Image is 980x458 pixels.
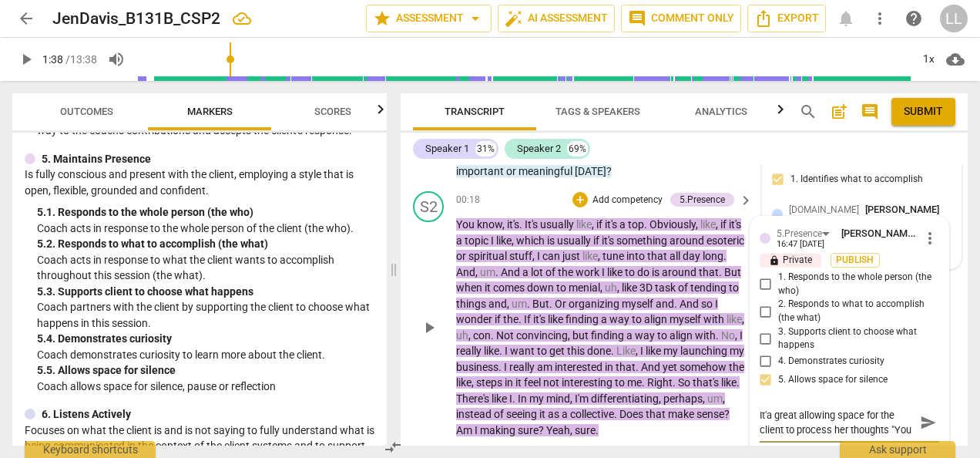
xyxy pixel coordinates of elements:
[605,361,616,373] span: in
[796,99,821,124] button: Search
[42,151,151,167] p: 5. Maintains Presence
[566,313,601,325] span: finding
[640,345,646,357] span: I
[569,281,600,294] span: menial
[628,218,644,231] span: top
[456,408,494,420] span: instead
[636,361,641,373] span: .
[605,281,617,294] span: Filler word
[690,281,729,294] span: tending
[611,345,616,357] span: .
[592,218,596,231] span: ,
[495,266,501,278] span: .
[707,392,723,405] span: Filler word
[670,329,695,342] span: align
[720,218,729,231] span: if
[729,281,739,294] span: to
[570,392,575,405] span: ,
[533,313,548,325] span: it's
[102,45,130,73] button: Volume
[473,329,491,342] span: con
[737,191,755,210] span: keyboard_arrow_right
[529,392,546,405] span: my
[537,250,542,262] span: I
[609,313,632,325] span: way
[644,313,670,325] span: align
[642,376,647,389] span: .
[607,266,625,278] span: like
[591,392,659,405] span: differentiating
[627,376,642,389] span: me
[657,329,670,342] span: to
[524,313,533,325] span: If
[729,361,744,373] span: the
[543,376,562,389] span: not
[555,106,640,117] span: Tags & Speakers
[42,53,63,66] span: 1:38
[527,281,556,294] span: down
[646,345,663,357] span: like
[655,281,678,294] span: task
[778,298,933,325] span: 2. Responds to what to accomplish (the what)
[314,106,351,117] span: Scores
[777,227,822,241] div: 5.Presence
[548,313,566,325] span: like
[37,331,374,347] div: 5. 4. Demonstrates curiosity
[17,50,35,69] span: play_arrow
[562,408,570,420] span: a
[491,234,496,247] span: I
[904,104,943,120] span: Submit
[555,298,569,310] span: Or
[509,250,532,262] span: stuff
[605,218,619,231] span: it's
[456,345,484,357] span: really
[456,376,472,389] span: like
[505,9,523,28] span: auto_fix_high
[587,345,611,357] span: done
[477,218,502,231] span: know
[515,376,524,389] span: it
[52,9,220,29] h2: JenDavis_B131B_CSP2
[777,240,824,250] div: 16:47 [DATE]
[485,281,493,294] span: it
[456,329,468,342] span: Filler word
[663,361,680,373] span: yet
[636,345,640,357] span: ,
[678,281,690,294] span: of
[602,266,607,278] span: I
[488,298,507,310] span: and
[504,361,509,373] span: I
[456,266,475,278] span: And
[572,329,591,342] span: but
[456,281,485,294] span: when
[456,250,468,262] span: or
[760,408,915,437] textarea: It'a great allowing space for the client to process her thoughts "You
[598,250,602,262] span: ,
[747,5,826,32] button: Export
[456,392,492,405] span: There's
[445,106,505,117] span: Transcript
[506,165,519,177] span: or
[516,234,547,247] span: which
[628,9,734,28] span: Comment only
[567,141,588,157] div: 69%
[575,165,606,177] span: [DATE]
[575,392,591,405] span: I'm
[827,99,851,124] button: Add summary
[656,298,674,310] span: and
[695,329,716,342] span: with
[841,227,915,239] span: Lois Liu
[844,254,867,267] span: Publish
[37,284,374,300] div: 5. 3. Supports client to choose what happens
[703,313,727,325] span: with
[647,376,673,389] span: Right
[60,106,113,117] span: Outcomes
[871,9,889,28] span: more_vert
[503,313,519,325] span: the
[721,376,737,389] span: like
[753,271,933,298] label: Coach acts in response to the whole person of the client (the who).
[37,347,374,363] p: Coach demonstrates curiosity to learn more about the client.
[831,253,880,268] button: Publish
[680,361,729,373] span: somehow
[555,361,605,373] span: interested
